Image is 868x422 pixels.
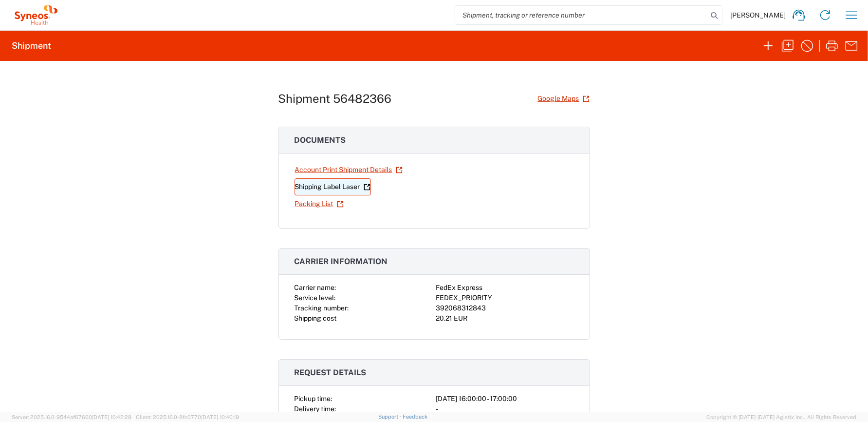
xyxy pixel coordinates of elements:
[295,304,349,312] span: Tracking number:
[12,414,131,420] span: Server: 2025.16.0-9544af67660
[295,294,336,302] span: Service level:
[455,6,707,24] input: Shipment, tracking or reference number
[436,293,574,303] div: FEDEX_PRIORITY
[730,11,786,19] span: [PERSON_NAME]
[295,405,336,413] span: Delivery time:
[295,314,337,322] span: Shipping cost
[403,414,427,420] a: Feedback
[295,368,367,377] span: Request details
[92,414,131,420] span: [DATE] 10:42:29
[295,195,344,212] a: Packing List
[537,90,590,107] a: Google Maps
[378,414,403,420] a: Support
[201,414,239,420] span: [DATE] 10:40:19
[278,92,392,106] h1: Shipment 56482366
[295,257,388,266] span: Carrier information
[295,135,346,145] span: Documents
[295,178,371,195] a: Shipping Label Laser
[295,395,332,403] span: Pickup time:
[436,283,574,293] div: FedEx Express
[295,284,336,291] span: Carrier name:
[706,413,856,422] span: Copyright © [DATE]-[DATE] Agistix Inc., All Rights Reserved
[12,40,51,52] h2: Shipment
[136,414,239,420] span: Client: 2025.16.0-8fc0770
[436,404,574,414] div: -
[436,303,574,313] div: 392068312843
[295,161,403,178] a: Account Print Shipment Details
[436,394,574,404] div: [DATE] 16:00:00 - 17:00:00
[436,313,574,324] div: 20.21 EUR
